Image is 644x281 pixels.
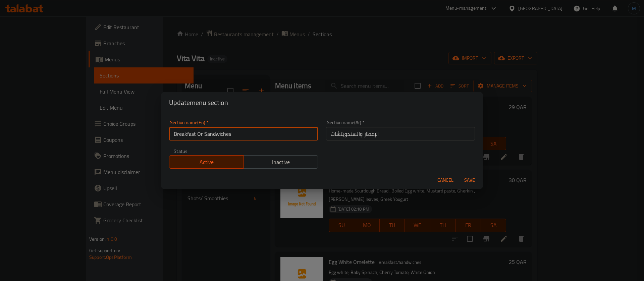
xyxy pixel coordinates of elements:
button: Inactive [244,155,318,169]
input: Please enter section name(ar) [326,127,475,140]
button: Cancel [435,174,456,186]
span: Inactive [247,157,316,167]
h2: Update menu section [169,97,475,108]
button: Save [459,174,480,186]
span: Save [462,176,478,184]
span: Cancel [437,176,453,184]
input: Please enter section name(en) [169,127,318,140]
span: Active [172,157,241,167]
button: Active [169,155,244,169]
